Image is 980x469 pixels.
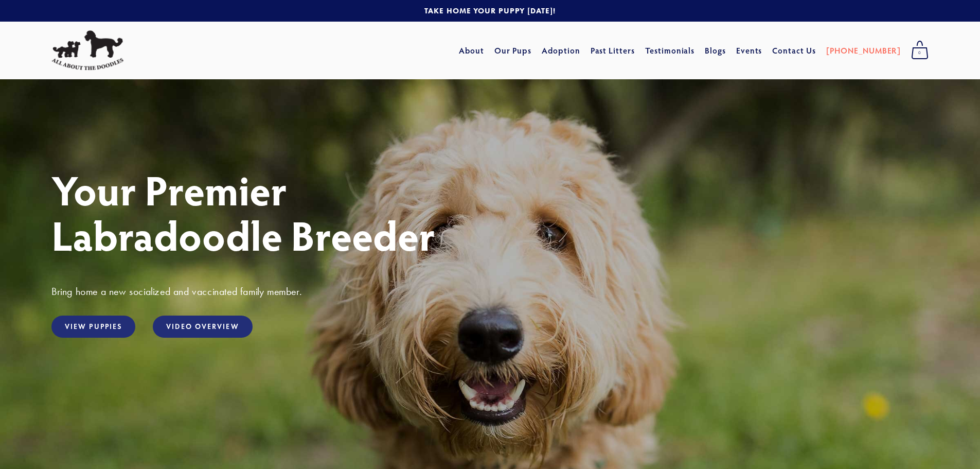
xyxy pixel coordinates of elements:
a: Past Litters [591,45,635,56]
span: 0 [911,46,929,60]
a: Video Overview [153,316,252,338]
img: All About The Doodles [51,30,123,71]
a: Events [736,41,762,60]
a: Blogs [705,41,726,60]
a: Our Pups [494,41,532,60]
h1: Your Premier Labradoodle Breeder [51,167,929,257]
a: View Puppies [51,316,135,338]
a: Adoption [542,41,580,60]
a: Testimonials [645,41,695,60]
a: 0 items in cart [906,38,934,63]
a: About [459,41,484,60]
a: [PHONE_NUMBER] [826,41,901,60]
a: Contact Us [772,41,816,60]
h3: Bring home a new socialized and vaccinated family member. [51,285,929,298]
